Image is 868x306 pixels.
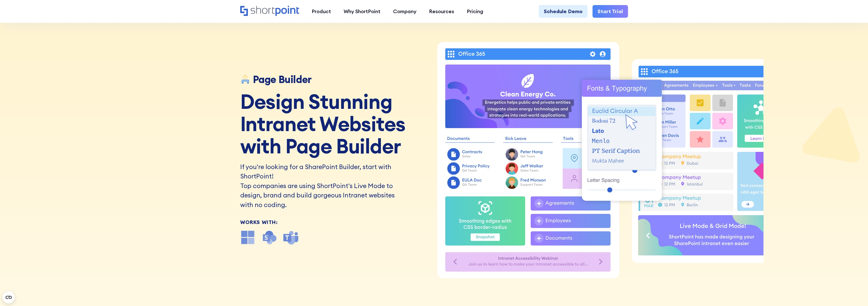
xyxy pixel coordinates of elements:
a: Resources [423,5,460,18]
div: Pricing [467,8,483,15]
img: microsoft office icon [240,230,255,245]
div: Company [393,8,416,15]
a: Schedule Demo [539,5,587,18]
a: Product [305,5,337,18]
a: Home [240,6,299,17]
h1: Design Stunning Intranet Websites with Page Builder [240,90,430,157]
a: Why ShortPoint [337,5,387,18]
button: Open CMP widget [3,291,15,303]
a: Company [387,5,423,18]
iframe: Chat Widget [843,282,868,306]
p: Top companies are using ShortPoint's Live Mode to design, brand and build gorgeous Intranet websi... [240,181,397,210]
dotlottie-player: ShortPoint Live Mode Animation [434,26,764,293]
div: Why ShortPoint [344,8,380,15]
img: SharePoint icon [262,230,277,245]
div: Resources [429,8,454,15]
div: Works With: [240,220,430,225]
div: Product [312,8,331,15]
img: microsoft teams icon [283,230,299,245]
a: Pricing [460,5,490,18]
div: Page Builder [253,74,312,85]
h2: If you're looking for a SharePoint Builder, start with ShortPoint! [240,162,397,181]
a: Start Trial [593,5,628,18]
